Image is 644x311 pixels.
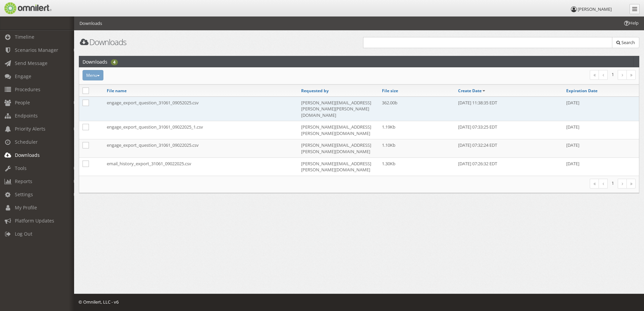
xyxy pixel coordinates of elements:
span: Help [623,20,639,26]
a: Last [626,70,636,80]
td: engage_export_question_31061_09022025.csv [103,139,298,158]
span: Help [15,5,29,11]
td: [DATE] 07:26:32 EDT [455,158,563,176]
a: Next [618,70,627,80]
a: File name [107,88,127,94]
td: 1.10Kb [379,139,455,158]
span: Engage [15,73,31,79]
span: Timeline [15,34,34,40]
a: Last [626,179,636,188]
button: Search [612,37,639,48]
td: [PERSON_NAME][EMAIL_ADDRESS][PERSON_NAME][DOMAIN_NAME] [298,158,379,176]
span: Send Message [15,60,47,66]
td: email_history_export_31061_09022025.csv [103,158,298,176]
td: 1.30Kb [379,158,455,176]
td: [PERSON_NAME][EMAIL_ADDRESS][PERSON_NAME][DOMAIN_NAME] [298,121,379,139]
span: Downloads [15,152,40,158]
a: Previous [599,70,608,80]
h1: Downloads [79,38,355,46]
td: [DATE] [563,158,639,176]
div: 4 [111,59,118,65]
span: Procedures [15,86,40,93]
span: My Profile [15,204,37,211]
td: [PERSON_NAME][EMAIL_ADDRESS][PERSON_NAME][PERSON_NAME][DOMAIN_NAME] [298,97,379,121]
a: Next [618,179,627,188]
td: engage_export_question_31061_09052025.csv [103,97,298,121]
td: [DATE] 07:33:25 EDT [455,121,563,139]
a: Expiration Date [566,88,598,94]
span: Scenarios Manager [15,47,58,53]
span: Search [621,39,635,45]
td: [DATE] [563,139,639,158]
span: Platform Updates [15,217,54,224]
span: Settings [15,191,33,198]
a: File size [382,88,398,94]
td: engage_export_question_31061_09022025_1.csv [103,121,298,139]
img: Omnilert [3,2,52,14]
span: Tools [15,165,27,171]
span: Endpoints [15,112,38,119]
a: First [590,179,599,188]
span: Priority Alerts [15,126,45,132]
span: Reports [15,178,32,184]
td: 1.19Kb [379,121,455,139]
a: Create Date [458,88,482,94]
a: Requested by [301,88,329,94]
span: © Omnilert, LLC - v6 [78,299,119,305]
td: [DATE] [563,121,639,139]
a: Previous [599,179,608,188]
span: [PERSON_NAME] [578,6,612,12]
td: [DATE] 07:32:24 EDT [455,139,563,158]
span: Scheduler [15,139,38,145]
td: [PERSON_NAME][EMAIL_ADDRESS][PERSON_NAME][DOMAIN_NAME] [298,139,379,158]
span: Log Out [15,231,32,237]
li: 1 [608,179,618,188]
td: [DATE] [563,97,639,121]
td: [DATE] 11:38:35 EDT [455,97,563,121]
li: Downloads [79,20,102,27]
h2: Downloads [83,56,107,67]
a: Collapse Menu [630,4,640,14]
span: People [15,99,30,106]
td: 362.00b [379,97,455,121]
a: First [590,70,599,80]
li: 1 [608,70,618,79]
